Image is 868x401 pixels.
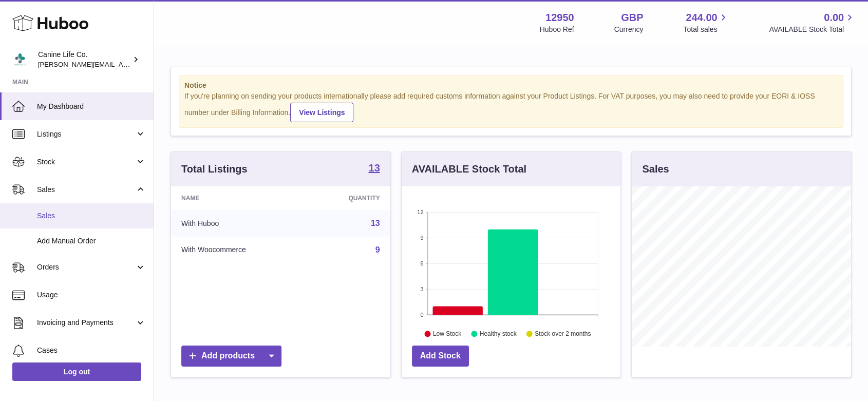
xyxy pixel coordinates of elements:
strong: 13 [368,163,380,173]
text: 3 [420,286,423,292]
strong: GBP [621,11,643,25]
span: Total sales [683,25,729,34]
a: 13 [368,163,380,175]
div: Huboo Ref [540,25,574,34]
text: Healthy stock [480,330,517,337]
a: 244.00 Total sales [683,11,729,34]
text: 0 [420,312,423,318]
strong: Notice [184,81,838,90]
a: Add products [181,346,281,367]
span: My Dashboard [37,102,146,111]
span: Orders [37,262,135,272]
th: Name [171,186,307,210]
span: 0.00 [824,11,844,25]
text: 12 [417,209,423,215]
span: Invoicing and Payments [37,318,135,328]
h3: Total Listings [181,162,248,176]
span: Usage [37,290,146,300]
span: [PERSON_NAME][EMAIL_ADDRESS][DOMAIN_NAME] [38,60,206,68]
span: 244.00 [686,11,717,25]
a: Log out [12,362,141,381]
img: kevin@clsgltd.co.uk [12,52,28,67]
text: 9 [420,235,423,241]
span: AVAILABLE Stock Total [769,25,856,34]
span: Add Manual Order [37,236,146,246]
div: Canine Life Co. [38,50,130,69]
a: 13 [371,219,380,227]
a: 0.00 AVAILABLE Stock Total [769,11,856,34]
text: Low Stock [433,330,462,337]
text: 6 [420,260,423,266]
span: Cases [37,346,146,355]
h3: AVAILABLE Stock Total [412,162,526,176]
div: Currency [614,25,644,34]
strong: 12950 [545,11,574,25]
span: Listings [37,129,135,139]
span: Stock [37,157,135,167]
a: 9 [375,245,380,254]
div: If you're planning on sending your products internationally please add required customs informati... [184,91,838,122]
a: Add Stock [412,346,469,367]
a: View Listings [290,103,353,122]
td: With Woocommerce [171,237,307,263]
text: Stock over 2 months [535,330,591,337]
h3: Sales [642,162,669,176]
td: With Huboo [171,210,307,237]
span: Sales [37,185,135,195]
th: Quantity [307,186,390,210]
span: Sales [37,211,146,221]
